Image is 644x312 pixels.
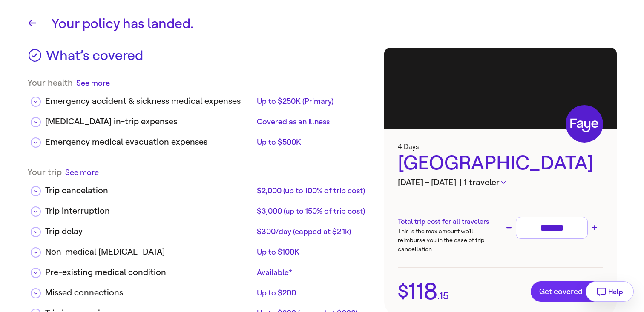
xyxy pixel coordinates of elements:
[27,88,376,109] div: Emergency accident & sickness medical expensesUp to $250K (Primary)
[51,14,617,34] h1: Your policy has landed.
[27,239,376,259] div: Non-medical [MEDICAL_DATA]Up to $100K
[586,281,634,302] button: Help
[45,95,253,108] div: Emergency accident & sickness medical expenses
[45,136,253,149] div: Emergency medical evacuation expenses
[45,184,253,197] div: Trip cancelation
[46,48,143,69] h3: What’s covered
[398,227,500,254] p: This is the max amount we’ll reimburse you in the case of trip cancellation
[27,198,376,218] div: Trip interruption$3,000 (up to 150% of trip cost)
[398,151,603,176] div: [GEOGRAPHIC_DATA]
[504,223,514,233] button: Decrease trip cost
[257,96,369,106] div: Up to $250K (Primary)
[45,225,253,238] div: Trip delay
[398,176,603,189] h3: [DATE] – [DATE]
[257,206,369,216] div: $3,000 (up to 150% of trip cost)
[257,288,369,298] div: Up to $200
[257,267,369,278] div: Available*
[45,286,253,299] div: Missed connections
[257,226,369,237] div: $300/day (capped at $2.1k)
[398,283,408,301] span: $
[440,291,449,301] span: 15
[257,137,369,147] div: Up to $500K
[27,129,376,149] div: Emergency medical evacuation expensesUp to $500K
[257,186,369,196] div: $2,000 (up to 100% of trip cost)
[45,115,253,128] div: [MEDICAL_DATA] in-trip expenses
[27,218,376,239] div: Trip delay$300/day (capped at $2.1k)
[27,259,376,280] div: Pre-existing medical conditionAvailable*
[76,77,110,88] button: See more
[257,117,369,127] div: Covered as an illness
[437,291,440,301] span: .
[398,143,603,151] h3: 4 Days
[589,223,600,233] button: Increase trip cost
[45,205,253,218] div: Trip interruption
[27,167,376,177] div: Your trip
[27,280,376,300] div: Missed connectionsUp to $200
[398,217,500,227] h3: Total trip cost for all travelers
[27,177,376,198] div: Trip cancelation$2,000 (up to 100% of trip cost)
[460,176,506,189] button: | 1 traveler
[539,287,595,296] span: Get covered
[45,246,253,258] div: Non-medical [MEDICAL_DATA]
[608,288,623,296] span: Help
[408,280,437,303] span: 118
[257,247,369,257] div: Up to $100K
[27,77,376,88] div: Your health
[65,167,99,177] button: See more
[45,266,253,279] div: Pre-existing medical condition
[520,220,584,235] input: Trip cost
[27,109,376,129] div: [MEDICAL_DATA] in-trip expensesCovered as an illness
[531,281,603,302] button: Get covered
